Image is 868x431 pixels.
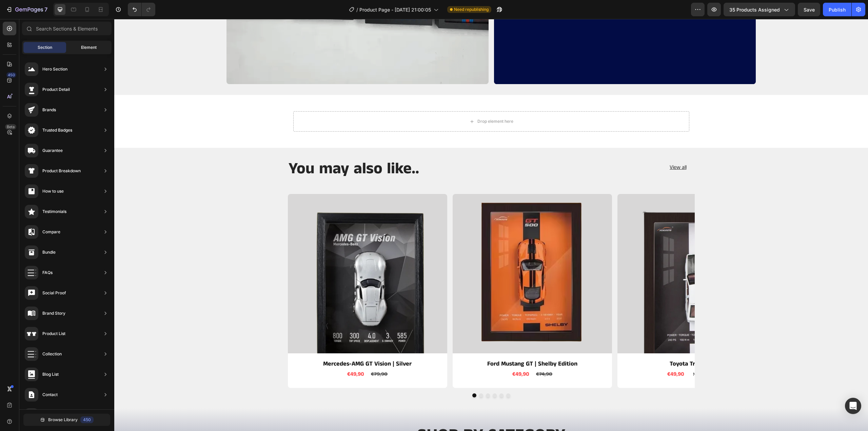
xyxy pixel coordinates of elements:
button: Dot [372,374,376,378]
div: €79,90 [256,350,274,361]
div: Hero Section [42,66,67,73]
span: Save [804,7,815,13]
span: Browse Library [48,417,78,423]
a: Ford Mustang GT | Shelby Edition [338,175,498,334]
div: Beta [5,124,16,130]
a: View all [553,140,580,158]
span: Product Page - [DATE] 21:00:05 [359,6,431,13]
div: Testimonials [42,208,66,215]
span: / [356,6,358,13]
div: Compare [42,229,60,235]
a: Toyota Trueno AE86 [503,175,663,334]
div: €49,90 [232,350,251,361]
iframe: Design area [114,19,868,431]
div: Trusted Badges [42,127,72,134]
div: €49,90 [552,350,571,361]
p: 7 [44,5,47,14]
div: Social Proof [42,290,66,296]
div: Undo/Redo [128,3,155,16]
div: €49,90 [397,350,416,361]
span: Need republishing [454,6,489,13]
button: Dot [365,374,369,378]
div: Guarantee [42,147,63,154]
div: How to use [42,188,64,195]
div: 450 [6,72,16,78]
div: Brands [42,106,56,113]
div: Blog List [42,371,59,378]
a: Mercedes-AMG GT Vision | Silver [174,175,333,334]
h2: You may also like.. [174,140,372,160]
div: Contact [42,391,58,398]
h2: Toyota Trueno AE86 [503,340,663,350]
button: 7 [3,3,51,16]
div: 450 [80,416,94,423]
p: No compare price [579,353,611,357]
div: Collection [42,351,62,357]
u: View all [555,144,572,152]
button: Dot [392,374,396,378]
button: 35 products assigned [724,3,795,16]
div: Bundle [42,249,56,256]
div: Drop element here [363,100,399,105]
button: Dot [385,374,389,378]
div: Brand Story [42,310,65,317]
button: Dot [378,374,382,378]
div: Product List [42,330,65,337]
div: FAQs [42,269,53,276]
div: Publish [829,6,846,13]
h2: Ford Mustang GT | Shelby Edition [338,340,498,350]
div: €74,90 [421,350,439,361]
input: Search Sections & Elements [22,22,112,35]
button: Publish [823,3,851,16]
button: Browse Library450 [23,414,110,426]
button: Dot [358,374,362,378]
div: Product Breakdown [42,168,81,174]
h2: Mercedes-AMG GT Vision | Silver [174,340,333,350]
div: Product Detail [42,86,70,93]
span: Section [38,44,52,51]
span: Element [81,44,97,51]
div: Open Intercom Messenger [845,398,861,414]
button: Save [798,3,820,16]
span: 35 products assigned [729,6,780,13]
